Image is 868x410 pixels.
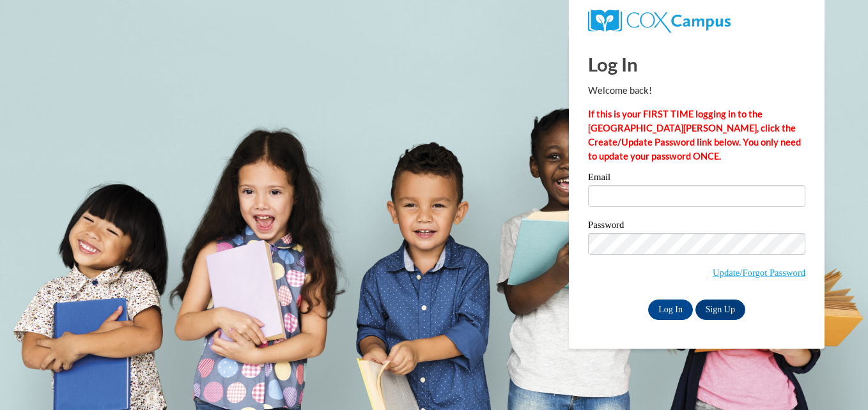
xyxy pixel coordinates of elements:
[588,220,805,233] label: Password
[588,109,801,162] strong: If this is your FIRST TIME logging in to the [GEOGRAPHIC_DATA][PERSON_NAME], click the Create/Upd...
[588,15,731,26] a: COX Campus
[695,300,745,320] a: Sign Up
[713,268,805,278] a: Update/Forgot Password
[588,10,731,33] img: COX Campus
[588,172,805,185] label: Email
[648,300,693,320] input: Log In
[588,51,805,77] h1: Log In
[588,84,805,98] p: Welcome back!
